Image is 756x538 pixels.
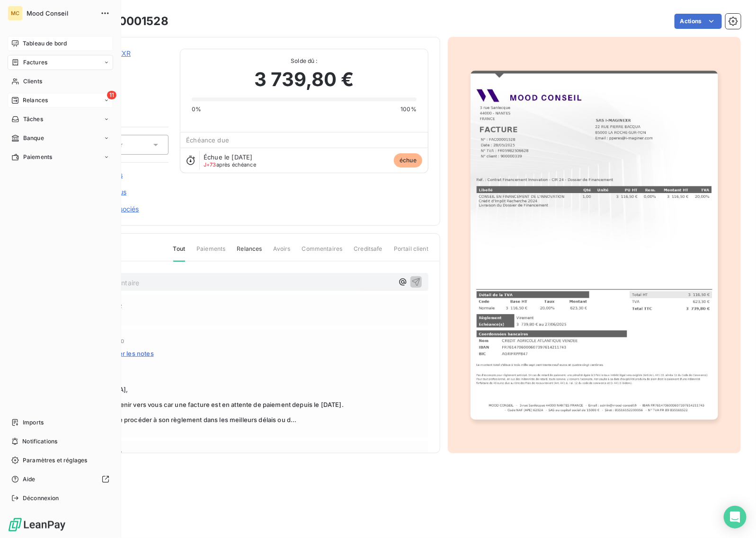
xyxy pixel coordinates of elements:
[192,57,417,65] span: Solde dû :
[204,153,252,161] span: Échue le [DATE]
[186,136,229,144] span: Échéance due
[23,58,47,67] span: Factures
[23,77,42,86] span: Clients
[237,245,262,261] span: Relances
[27,9,95,17] span: Mood Conseil
[724,506,747,529] div: Open Intercom Messenger
[22,437,57,446] span: Notifications
[61,370,425,423] span: 24/07 KYV : [GEOGRAPHIC_DATA], Je me permets de venir vers vous car une facture est en attente de...
[394,153,422,168] span: échue
[302,245,343,261] span: Commentaires
[89,13,169,30] h3: FAC00001528
[23,134,44,142] span: Banque
[23,39,67,48] span: Tableau de bord
[196,245,225,261] span: Paiements
[107,91,116,99] span: 11
[204,162,256,168] span: après échéance
[8,472,113,487] a: Aide
[8,6,23,21] div: MC
[23,115,43,123] span: Tâches
[98,350,154,357] span: Masquer les notes
[394,245,428,261] span: Portail client
[254,65,354,94] span: 3 739,80 €
[23,96,48,105] span: Relances
[274,245,291,261] span: Avoirs
[173,245,186,262] span: Tout
[675,14,722,29] button: Actions
[61,360,425,368] span: Notes :
[23,418,44,427] span: Imports
[23,475,36,484] span: Aide
[400,105,417,114] span: 100%
[192,105,201,114] span: 0%
[74,60,169,68] span: 900000339
[354,245,382,261] span: Creditsafe
[23,153,52,161] span: Paiements
[23,494,59,503] span: Déconnexion
[204,161,216,168] span: J+73
[471,71,718,420] img: invoice_thumbnail
[23,456,87,465] span: Paramètres et réglages
[61,426,425,434] span: Afficher la suite
[8,517,66,532] img: Logo LeanPay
